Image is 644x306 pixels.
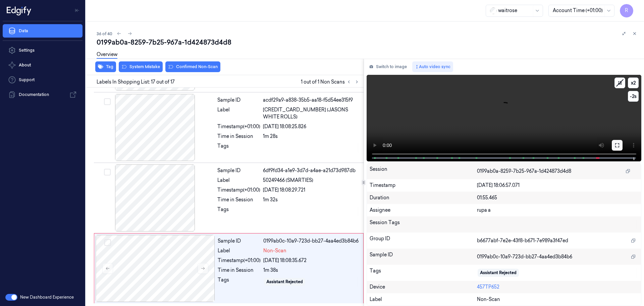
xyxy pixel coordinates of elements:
[218,267,261,274] div: Time in Session
[217,143,260,153] div: Tags
[217,106,260,120] div: Label
[218,247,261,254] div: Label
[72,5,83,16] button: Toggle Navigation
[3,44,83,57] a: Settings
[263,106,360,120] span: [CREDIT_CARD_NUMBER] (JASONS WHITE ROLLS)
[266,279,303,285] div: Assistant Rejected
[217,177,260,184] div: Label
[263,247,286,254] span: Non-Scan
[104,239,111,246] button: Select row
[104,169,111,175] button: Select row
[628,91,639,102] button: -2s
[477,168,571,175] span: 0199ab0a-8259-7b25-967a-1d424873d4d8
[218,257,261,264] div: Timestamp (+01:00)
[477,194,638,201] div: 01:55.465
[628,78,639,88] button: x2
[95,61,116,72] button: Tag
[370,166,477,176] div: Session
[477,207,638,214] div: rupa a
[263,257,359,264] div: [DATE] 18:08:35.672
[218,276,261,287] div: Tags
[370,219,477,230] div: Session Tags
[97,51,117,59] a: Overview
[263,167,360,174] div: 6df9fd34-a1e9-3d7d-a4ae-a21d73d987db
[104,98,111,105] button: Select row
[217,187,260,194] div: Timestamp (+01:00)
[217,196,260,203] div: Time in Session
[218,238,261,245] div: Sample ID
[217,133,260,140] div: Time in Session
[480,270,517,276] div: Assistant Rejected
[367,61,410,72] button: Switch to image
[263,238,359,245] div: 0199ab0c-10a9-723d-bb27-4aa4ed3b84b6
[370,251,477,262] div: Sample ID
[3,88,83,101] a: Documentation
[370,296,477,303] div: Label
[119,61,163,72] button: System Mistake
[3,58,83,72] button: About
[217,123,260,130] div: Timestamp (+01:00)
[477,237,568,244] span: b6677abf-7e2e-43f8-b671-7e989a3f47ed
[477,284,638,291] div: 457TP652
[620,4,633,17] button: R
[370,207,477,214] div: Assignee
[301,78,361,86] span: 1 out of 1 Non Scans
[3,73,83,87] a: Support
[3,24,83,38] a: Data
[263,133,360,140] div: 1m 28s
[263,177,313,184] span: 50249466 (SMARTIES)
[97,79,175,86] span: Labels In Shopping List: 17 out of 17
[217,97,260,104] div: Sample ID
[370,182,477,189] div: Timestamp
[370,284,477,291] div: Device
[217,206,260,217] div: Tags
[477,296,500,303] span: Non-Scan
[97,31,112,37] span: 36 of 40
[165,61,220,72] button: Confirmed Non-Scan
[263,97,360,104] div: acdf29a9-a838-35b5-aa18-f5d54ee315f9
[263,196,360,203] div: 1m 32s
[97,38,639,47] div: 0199ab0a-8259-7b25-967a-1d424873d4d8
[263,187,360,194] div: [DATE] 18:08:29.721
[263,123,360,130] div: [DATE] 18:08:25.826
[370,235,477,246] div: Group ID
[263,267,359,274] div: 1m 38s
[217,167,260,174] div: Sample ID
[370,267,477,278] div: Tags
[370,194,477,201] div: Duration
[477,182,638,189] div: [DATE] 18:06:57.071
[412,61,453,72] button: Auto video sync
[477,253,572,260] span: 0199ab0c-10a9-723d-bb27-4aa4ed3b84b6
